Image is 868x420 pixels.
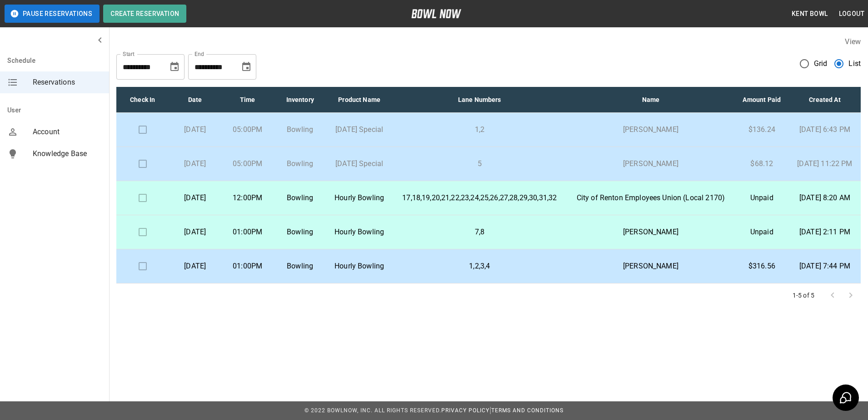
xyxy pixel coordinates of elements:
p: [PERSON_NAME] [574,124,728,135]
p: [DATE] Special [334,158,385,169]
button: Logout [835,5,868,22]
span: Grid [814,58,828,69]
span: Knowledge Base [33,148,102,159]
p: 01:00PM [229,227,266,238]
p: Bowling [281,192,319,203]
p: 1,2,3,4 [399,261,559,272]
p: [DATE] [176,261,214,272]
p: 05:00PM [229,158,266,169]
th: Product Name [326,87,393,113]
button: Create Reservation [103,5,186,23]
span: Account [33,127,102,137]
p: 1,2 [399,124,559,135]
p: [DATE] Special [334,124,385,135]
th: Name [567,87,735,113]
p: $68.12 [742,158,782,169]
p: 17,18,19,20,21,22,23,24,25,26,27,28,29,30,31,32 [399,192,559,203]
button: Pause Reservations [5,5,100,23]
p: [DATE] 8:20 AM [796,192,853,203]
p: Hourly Bowling [334,227,385,238]
a: Privacy Policy [441,407,489,414]
p: [DATE] 11:22 PM [796,158,853,169]
p: [DATE] [176,158,214,169]
p: Bowling [281,124,319,135]
button: Kent Bowl [788,5,832,22]
p: Bowling [281,261,319,272]
a: Terms and Conditions [491,407,564,414]
span: © 2022 BowlNow, Inc. All Rights Reserved. [304,407,441,414]
p: Unpaid [742,192,782,203]
label: View [845,37,861,46]
p: City of Renton Employees Union (Local 2170) [574,192,728,203]
p: Bowling [281,158,319,169]
p: Bowling [281,227,319,238]
p: 7,8 [399,227,559,238]
p: [PERSON_NAME] [574,261,728,272]
button: Choose date, selected date is Oct 17, 2025 [237,58,255,76]
th: Created At [789,87,861,113]
th: Lane Numbers [392,87,567,113]
button: Choose date, selected date is Sep 17, 2025 [165,58,184,76]
p: Unpaid [742,227,782,238]
p: 05:00PM [229,124,266,135]
p: [DATE] [176,227,214,238]
th: Amount Paid [735,87,789,113]
span: List [848,58,861,69]
p: 1-5 of 5 [793,291,814,300]
p: [DATE] 2:11 PM [796,227,853,238]
p: Hourly Bowling [334,261,385,272]
p: Hourly Bowling [334,192,385,203]
th: Inventory [274,87,326,113]
p: 5 [399,158,559,169]
span: Reservations [33,77,102,88]
p: [PERSON_NAME] [574,227,728,238]
p: [DATE] [176,192,214,203]
th: Check In [116,87,169,113]
p: [DATE] 6:43 PM [796,124,853,135]
p: 12:00PM [229,192,266,203]
img: logo [411,9,461,18]
p: [PERSON_NAME] [574,158,728,169]
p: $316.56 [742,261,782,272]
th: Time [221,87,274,113]
p: $136.24 [742,124,782,135]
th: Date [169,87,221,113]
p: [DATE] 7:44 PM [796,261,853,272]
p: 01:00PM [229,261,266,272]
p: [DATE] [176,124,214,135]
